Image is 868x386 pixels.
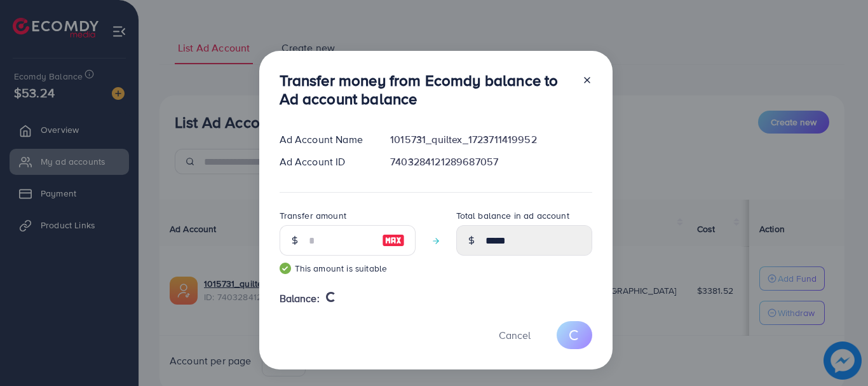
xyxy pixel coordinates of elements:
[499,328,531,342] span: Cancel
[280,263,291,274] img: guide
[269,132,381,147] div: Ad Account Name
[280,262,416,275] small: This amount is suitable
[456,209,569,222] label: Total balance in ad account
[280,71,572,108] h3: Transfer money from Ecomdy balance to Ad account balance
[269,155,381,169] div: Ad Account ID
[380,155,602,169] div: 7403284121289687057
[382,233,405,248] img: image
[280,209,346,222] label: Transfer amount
[380,132,602,147] div: 1015731_quiltex_1723711419952
[483,321,546,348] button: Cancel
[280,291,320,306] span: Balance:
